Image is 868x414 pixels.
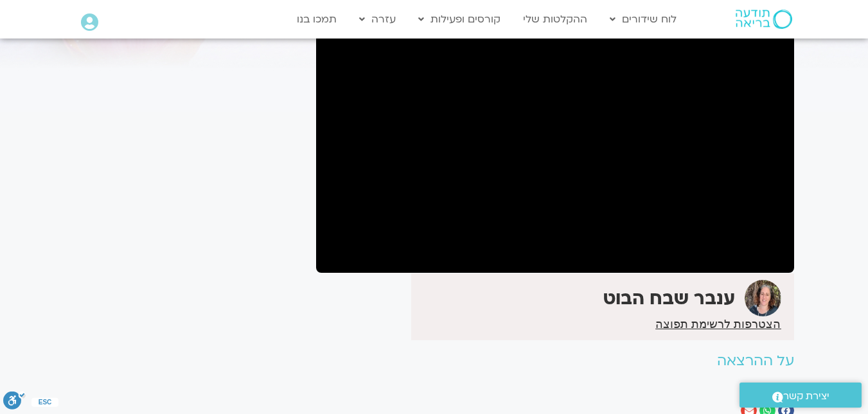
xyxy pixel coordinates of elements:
img: תודעה בריאה [736,10,792,29]
a: קורסים ופעילות [412,7,507,31]
a: ההקלטות שלי [517,7,594,31]
a: תמכו בנו [290,7,343,31]
a: הצטרפות לרשימת תפוצה [655,318,781,330]
a: עזרה [353,7,402,31]
h2: על ההרצאה [316,353,794,369]
a: יצירת קשר [740,383,862,408]
img: ענבר שבח הבוט [745,280,781,316]
span: יצירת קשר [783,388,829,405]
a: לוח שידורים [603,7,683,31]
strong: ענבר שבח הבוט [603,286,735,311]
